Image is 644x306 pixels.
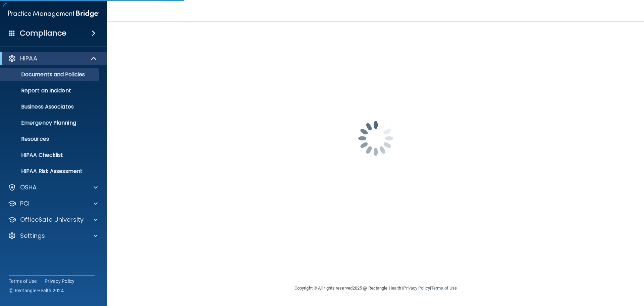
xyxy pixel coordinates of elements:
[4,136,96,142] p: Resources
[20,216,84,224] p: OfficeSafe University
[4,87,96,94] p: Report an Incident
[8,54,97,62] a: HIPAA
[4,103,96,110] p: Business Associates
[4,120,96,126] p: Emergency Planning
[8,183,98,191] a: OSHA
[20,29,66,38] h4: Compliance
[342,105,409,172] img: spinner.e123f6fc.gif
[20,183,37,191] p: OSHA
[8,232,98,240] a: Settings
[20,232,45,240] p: Settings
[20,54,37,62] p: HIPAA
[20,200,30,208] p: PCI
[431,286,457,291] a: Terms of Use
[8,200,98,208] a: PCI
[4,71,96,78] p: Documents and Policies
[45,278,75,285] a: Privacy Policy
[4,168,96,175] p: HIPAA Risk Assessment
[4,152,96,159] p: HIPAA Checklist
[8,7,99,20] img: PMB logo
[8,216,98,224] a: OfficeSafe University
[253,277,498,299] div: Copyright © All rights reserved 2025 @ Rectangle Health | |
[403,286,430,291] a: Privacy Policy
[9,278,37,285] a: Terms of Use
[9,287,64,294] span: Ⓒ Rectangle Health 2024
